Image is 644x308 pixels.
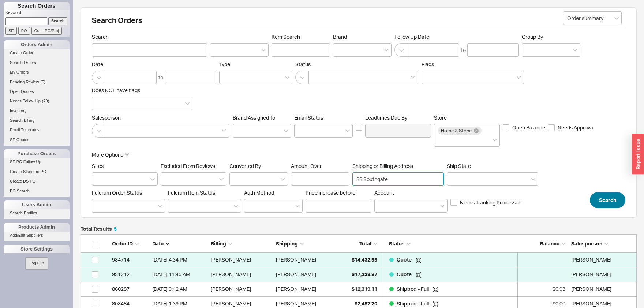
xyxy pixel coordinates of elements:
[4,158,70,166] a: SE PO Follow Up
[4,149,70,158] div: Purchase Orders
[80,282,637,297] a: 860287[DATE] 9:42 AM[PERSON_NAME][PERSON_NAME]$12,319.11Shipped - Full $0.93[PERSON_NAME]
[4,117,70,124] a: Search Billing
[41,80,45,84] span: ( 5 )
[10,99,41,103] span: Needs Follow Up
[422,61,434,67] span: Flags
[4,126,70,134] a: Email Templates
[383,240,518,247] div: Status
[272,43,330,57] input: Item Search
[540,240,559,247] span: Balance
[92,163,104,169] span: Sites
[172,202,177,210] input: Fulcrum Item Status
[345,129,350,132] svg: open menu
[211,267,272,282] div: [PERSON_NAME]
[96,99,101,108] input: Does NOT have flags
[4,88,70,95] a: Open Quotes
[161,163,215,169] span: Excluded From Reviews
[4,2,70,10] h1: Search Orders
[276,267,316,282] div: [PERSON_NAME]
[522,34,543,40] span: Group By
[31,27,62,35] input: Cust. PO/Proj
[4,107,70,115] a: Inventory
[211,282,272,296] div: [PERSON_NAME]
[573,49,577,52] svg: open menu
[276,282,316,296] div: [PERSON_NAME]
[281,178,285,181] svg: open menu
[168,189,215,196] span: Fulcrum Item Status
[92,189,142,196] span: Fulcrum Order Status
[92,61,216,68] span: Date
[291,163,349,169] span: Amount Over
[450,199,457,206] input: Needs Tracking Processed
[389,240,405,247] span: Status
[92,43,207,57] input: Search
[451,175,456,183] input: Ship State
[233,114,275,121] span: Brand Assigned To
[152,240,164,247] span: Date
[112,282,149,296] div: 860287
[397,271,413,277] span: Quote
[306,189,371,196] span: Price increase before
[4,232,70,239] a: Add/Edit Suppliers
[4,97,70,105] a: Needs Follow Up(79)
[397,286,430,292] span: Shipped - Full
[441,128,472,133] span: Home & Stone
[571,240,633,247] div: Salesperson
[284,129,288,132] svg: open menu
[447,163,471,169] span: Ship State
[426,73,431,82] input: Flags
[4,200,70,209] div: Users Admin
[434,114,447,121] span: Store
[4,209,70,217] a: Search Profiles
[355,300,377,307] span: $2,487.70
[4,168,70,176] a: Create Standard PO
[112,240,149,247] div: Order ID
[512,124,545,131] span: Open Balance
[42,99,49,103] span: ( 79 )
[211,252,272,267] div: [PERSON_NAME]
[229,163,261,169] span: Converted By
[503,124,509,131] input: Open Balance
[152,282,207,296] div: 4/4/22 9:42 AM
[365,114,431,121] span: Leadtimes Due By
[460,199,521,206] span: Needs Tracking Processed
[92,151,123,158] div: More Options
[152,267,207,282] div: 7/30/25 11:45 AM
[394,34,519,40] span: Follow Up Date
[248,202,253,210] input: Auth Method
[96,202,101,210] input: Fulcrum Order Status
[599,196,616,204] span: Search
[4,136,70,144] a: SE Quotes
[440,204,445,207] svg: open menu
[352,286,377,292] span: $12,319.11
[158,74,163,81] div: to
[374,189,394,196] span: Account
[4,245,70,253] div: Store Settings
[96,175,101,183] input: Sites
[4,78,70,86] a: Pending Review(5)
[397,300,430,307] span: Shipped - Full
[276,240,298,247] span: Shipping
[92,87,140,93] span: Does NOT have flags
[614,17,619,20] svg: open menu
[341,240,377,247] div: Total
[4,177,70,185] a: Create DS PO
[359,240,371,247] span: Total
[112,252,149,267] div: 934714
[4,223,70,232] div: Products Admin
[291,172,349,186] input: Amount Over
[92,34,207,40] span: Search
[333,34,347,40] span: Brand
[461,46,466,54] div: to
[272,34,330,40] span: Item Search
[152,240,207,247] div: Date
[80,253,637,267] a: 934714[DATE] 4:34 PM[PERSON_NAME][PERSON_NAME]$14,432.99Quote [PERSON_NAME]
[571,252,633,267] div: Adina Golomb
[10,80,39,84] span: Pending Review
[92,17,625,28] h2: Search Orders
[112,240,133,247] span: Order ID
[152,252,207,267] div: 8/18/25 4:34 PM
[5,10,70,17] p: Keyword:
[219,178,224,181] svg: open menu
[244,189,274,196] span: Auth Method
